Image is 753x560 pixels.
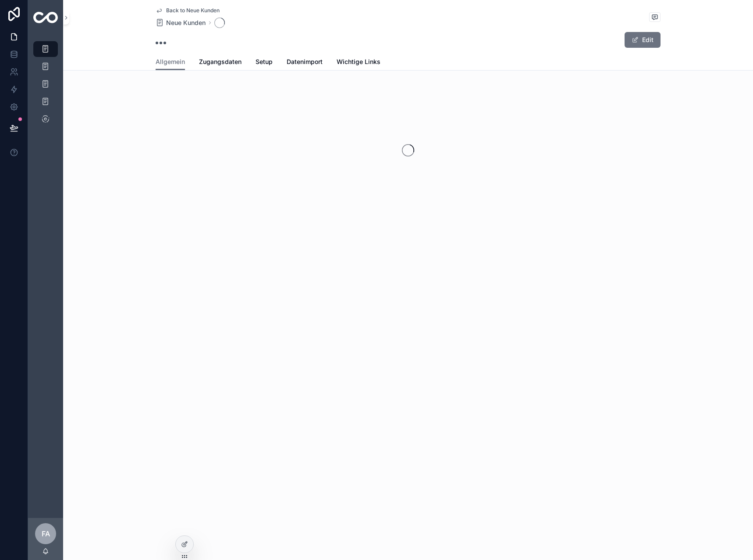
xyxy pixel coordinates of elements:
[625,32,661,48] button: Edit
[287,54,323,71] a: Datenimport
[337,57,380,66] span: Wichtige Links
[42,528,50,539] span: FA
[156,7,220,14] a: Back to Neue Kunden
[156,57,185,66] span: Allgemein
[156,18,206,27] a: Neue Kunden
[33,12,58,23] img: App logo
[199,54,242,71] a: Zugangsdaten
[337,54,380,71] a: Wichtige Links
[156,54,185,71] a: Allgemein
[199,57,242,66] span: Zugangsdaten
[256,54,273,71] a: Setup
[287,57,323,66] span: Datenimport
[166,18,206,27] span: Neue Kunden
[166,7,220,14] span: Back to Neue Kunden
[256,57,273,66] span: Setup
[28,35,63,138] div: scrollable content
